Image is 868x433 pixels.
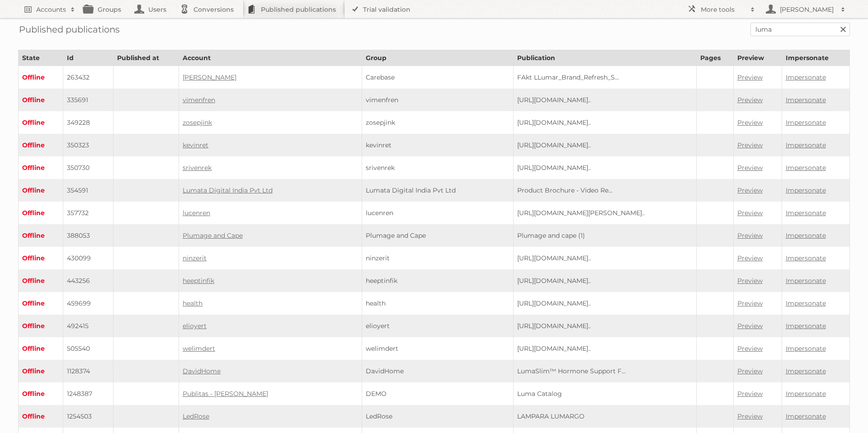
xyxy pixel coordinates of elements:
a: Preview [737,73,763,81]
td: Offline [19,224,63,247]
a: Preview [737,277,763,285]
th: Published at [113,50,179,66]
th: Account [179,50,362,66]
a: Preview [737,96,763,104]
a: Impersonate [786,412,826,420]
a: [PERSON_NAME] [183,73,236,81]
a: elioyert [183,322,207,330]
td: [URL][DOMAIN_NAME].. [513,134,696,156]
a: Impersonate [786,164,826,172]
a: Impersonate [786,299,826,307]
a: Impersonate [786,209,826,217]
a: Preview [737,254,763,262]
td: LAMPARA LUMARGO [513,405,696,428]
a: health [183,299,203,307]
td: vimenfren [362,89,513,111]
a: ninzerit [183,254,207,262]
a: DavidHome [183,367,221,375]
a: Publitas - [PERSON_NAME] [183,390,268,398]
a: srivenrek [183,164,212,172]
a: Impersonate [786,96,826,104]
h2: More tools [701,5,746,14]
td: Offline [19,179,63,202]
td: [URL][DOMAIN_NAME].. [513,269,696,292]
a: heeptinfik [183,277,214,285]
td: 505540 [63,337,113,360]
th: Id [63,50,113,66]
td: Luma Catalog [513,382,696,405]
h2: Accounts [36,5,66,14]
a: welimdert [183,344,215,353]
a: Impersonate [786,277,826,285]
th: Publication [513,50,696,66]
a: Impersonate [786,254,826,262]
td: 263432 [63,66,113,89]
td: Offline [19,156,63,179]
td: health [362,292,513,315]
td: FAkt LLumar_Brand_Refresh_S... [513,66,696,89]
td: DEMO [362,382,513,405]
td: zosepjink [362,111,513,134]
td: lucenren [362,202,513,224]
td: Offline [19,337,63,360]
td: Offline [19,111,63,134]
a: Preview [737,209,763,217]
a: Plumage and Cape [183,231,243,240]
a: Impersonate [786,367,826,375]
td: ninzerit [362,247,513,269]
td: Lumata Digital India Pvt Ltd [362,179,513,202]
th: State [19,50,63,66]
td: [URL][DOMAIN_NAME].. [513,111,696,134]
a: Impersonate [786,118,826,127]
a: Impersonate [786,390,826,398]
a: Preview [737,390,763,398]
td: Offline [19,134,63,156]
td: Offline [19,315,63,337]
td: [URL][DOMAIN_NAME].. [513,247,696,269]
td: [URL][DOMAIN_NAME].. [513,315,696,337]
a: Preview [737,118,763,127]
td: 459699 [63,292,113,315]
td: Offline [19,269,63,292]
td: Offline [19,247,63,269]
td: DavidHome [362,360,513,382]
td: srivenrek [362,156,513,179]
a: Preview [737,164,763,172]
td: 350730 [63,156,113,179]
a: Preview [737,367,763,375]
td: Offline [19,66,63,89]
td: Plumage and Cape [362,224,513,247]
td: [URL][DOMAIN_NAME].. [513,89,696,111]
td: Offline [19,89,63,111]
a: Preview [737,344,763,353]
a: Preview [737,322,763,330]
td: LumaSlim™ Hormone Support F... [513,360,696,382]
td: 492415 [63,315,113,337]
a: Preview [737,141,763,149]
td: Product Brochure - Video Re... [513,179,696,202]
td: 349228 [63,111,113,134]
td: Offline [19,382,63,405]
th: Impersonate [782,50,849,66]
th: Group [362,50,513,66]
td: LedRose [362,405,513,428]
a: lucenren [183,209,210,217]
td: Plumage and cape (1) [513,224,696,247]
td: Offline [19,202,63,224]
a: Preview [737,412,763,420]
td: Offline [19,292,63,315]
td: 350323 [63,134,113,156]
td: 1248387 [63,382,113,405]
td: [URL][DOMAIN_NAME].. [513,156,696,179]
td: kevinret [362,134,513,156]
td: heeptinfik [362,269,513,292]
a: Impersonate [786,344,826,353]
a: Impersonate [786,141,826,149]
td: [URL][DOMAIN_NAME].. [513,292,696,315]
a: Lumata Digital India Pvt Ltd [183,186,273,194]
td: welimdert [362,337,513,360]
td: Offline [19,405,63,428]
td: Carebase [362,66,513,89]
a: Preview [737,299,763,307]
h2: [PERSON_NAME] [778,5,836,14]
